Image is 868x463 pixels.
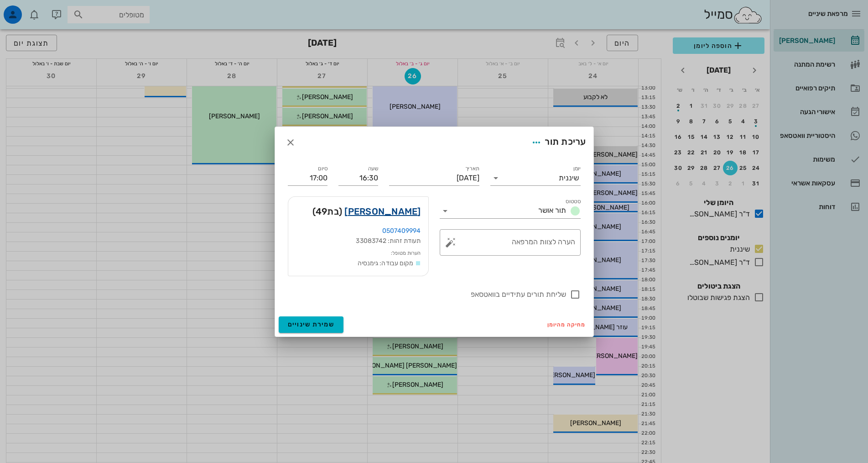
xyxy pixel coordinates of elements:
span: שמירת שינויים [288,321,335,328]
div: תעודת זהות: 33083742 [296,236,421,246]
label: תאריך [465,165,479,172]
span: מחיקה מהיומן [547,321,586,328]
span: (בת ) [312,204,343,219]
a: [PERSON_NAME] [344,204,421,219]
button: מחיקה מהיומן [544,318,590,331]
label: יומן [573,165,581,172]
div: שיננית [559,174,579,182]
label: סיום [318,165,327,172]
span: מקום עבודה: גימנסיה [358,259,414,267]
label: שעה [368,165,378,172]
a: 0507409994 [382,227,421,235]
span: תור אושר [538,206,566,215]
div: עריכת תור [528,134,586,151]
div: יומןשיננית [490,171,581,185]
div: סטטוסתור אושר [440,204,581,218]
span: 49 [316,206,327,217]
label: סטטוס [566,198,581,205]
small: הערות מטופל: [391,250,421,256]
label: שליחת תורים עתידיים בוואטסאפ [288,290,566,299]
button: שמירת שינויים [279,316,344,333]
